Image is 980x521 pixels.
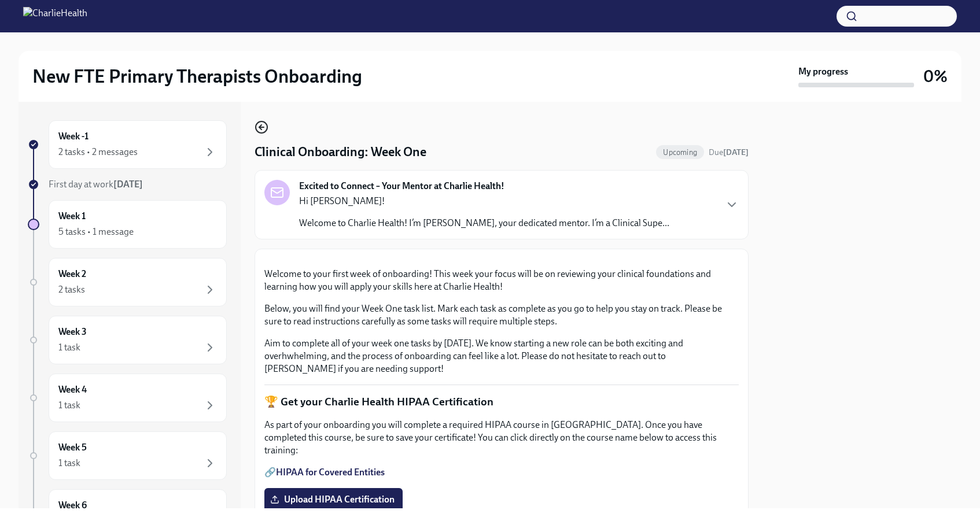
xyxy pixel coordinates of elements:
p: 🔗 [264,466,739,479]
a: Week 41 task [28,374,227,422]
p: Below, you will find your Week One task list. Mark each task as complete as you go to help you st... [264,302,739,328]
strong: My progress [798,65,848,78]
p: Welcome to your first week of onboarding! This week your focus will be on reviewing your clinical... [264,268,739,293]
h6: Week 1 [58,210,86,223]
span: Upcoming [656,148,704,157]
h6: Week 6 [58,499,87,512]
h3: 0% [923,66,948,87]
label: Upload HIPAA Certification [264,488,403,511]
p: 🏆 Get your Charlie Health HIPAA Certification [264,394,739,409]
span: Upload HIPAA Certification [272,494,395,505]
p: Hi [PERSON_NAME]! [299,195,669,208]
div: 2 tasks [58,283,85,296]
p: Aim to complete all of your week one tasks by [DATE]. We know starting a new role can be both exc... [264,337,739,375]
p: Welcome to Charlie Health! I’m [PERSON_NAME], your dedicated mentor. I’m a Clinical Supe... [299,217,669,230]
a: First day at work[DATE] [28,178,227,191]
h6: Week 3 [58,326,87,338]
h2: New FTE Primary Therapists Onboarding [32,65,362,88]
strong: [DATE] [113,179,143,190]
div: 1 task [58,341,80,354]
strong: [DATE] [723,147,749,157]
h6: Week -1 [58,130,89,143]
a: Week 51 task [28,431,227,480]
p: As part of your onboarding you will complete a required HIPAA course in [GEOGRAPHIC_DATA]. Once y... [264,419,739,457]
h6: Week 4 [58,383,87,396]
a: Week -12 tasks • 2 messages [28,120,227,169]
a: Week 15 tasks • 1 message [28,200,227,249]
h6: Week 2 [58,268,86,280]
h4: Clinical Onboarding: Week One [255,143,426,161]
div: 5 tasks • 1 message [58,226,134,238]
strong: Excited to Connect – Your Mentor at Charlie Health! [299,180,504,193]
a: HIPAA for Covered Entities [276,467,385,478]
a: Week 31 task [28,316,227,364]
span: October 12th, 2025 10:00 [709,147,749,158]
a: Week 22 tasks [28,258,227,306]
span: Due [709,147,749,157]
div: 1 task [58,399,80,412]
div: 2 tasks • 2 messages [58,146,138,158]
div: 1 task [58,457,80,470]
h6: Week 5 [58,441,87,454]
img: CharlieHealth [23,7,87,25]
span: First day at work [49,179,143,190]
